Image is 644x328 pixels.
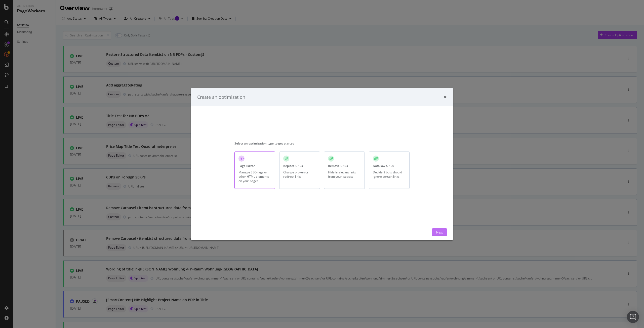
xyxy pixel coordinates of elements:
div: modal [191,88,453,240]
div: Select an optimization type to get started [234,141,410,146]
div: Next [436,230,443,234]
div: Open Intercom Messenger [627,311,639,323]
div: Hide irrelevant links from your website [328,170,361,178]
div: times [444,94,447,100]
div: Change broken or redirect links [283,170,316,178]
div: Page Editor [238,164,255,168]
div: Decide if bots should ignore certain links [373,170,406,178]
div: Replace URLs [283,164,303,168]
div: Create an optimization [197,94,245,100]
div: Nofollow URLs [373,164,394,168]
div: Remove URLs [328,164,348,168]
div: Manage SEO tags or other HTML elements on your pages [238,170,271,183]
button: Next [432,228,447,236]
